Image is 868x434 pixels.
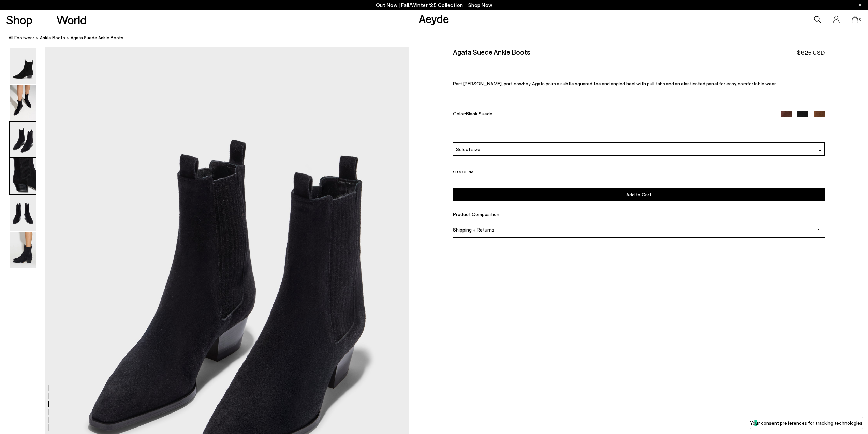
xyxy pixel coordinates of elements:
img: svg%3E [818,228,821,231]
button: Your consent preferences for tracking technologies [750,417,863,429]
img: Agata Suede Ankle Boots - Image 4 [10,158,36,194]
a: Aeyde [418,11,449,26]
img: Agata Suede Ankle Boots - Image 5 [10,195,36,231]
span: Black Suede [466,110,492,116]
a: ankle boots [40,34,65,41]
span: Navigate to /collections/new-in [468,2,492,8]
span: ankle boots [40,35,65,40]
button: Add to Cart [453,188,825,201]
span: Shipping + Returns [453,227,494,233]
p: Part [PERSON_NAME], part cowboy. Agata pairs a subtle squared toe and angled heel with pull tabs ... [453,81,825,86]
span: $625 USD [797,48,825,57]
img: Agata Suede Ankle Boots - Image 1 [10,48,36,84]
div: Color: [453,110,769,118]
img: svg%3E [818,212,821,216]
img: Agata Suede Ankle Boots - Image 2 [10,85,36,121]
h2: Agata Suede Ankle Boots [453,47,530,56]
label: Your consent preferences for tracking technologies [750,419,863,426]
a: World [56,14,87,26]
button: Size Guide [453,168,473,176]
a: All Footwear [9,34,34,41]
img: svg%3E [818,149,822,152]
img: Agata Suede Ankle Boots - Image 6 [10,232,36,268]
span: Select size [456,145,480,153]
p: Out Now | Fall/Winter ‘25 Collection [376,1,492,10]
a: 0 [852,16,858,23]
span: Product Composition [453,211,499,217]
a: Shop [6,14,32,26]
span: 0 [858,18,862,22]
img: Agata Suede Ankle Boots - Image 3 [10,122,36,157]
nav: breadcrumb [9,29,868,47]
span: Agata Suede Ankle Boots [71,34,123,41]
span: Add to Cart [626,192,651,197]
